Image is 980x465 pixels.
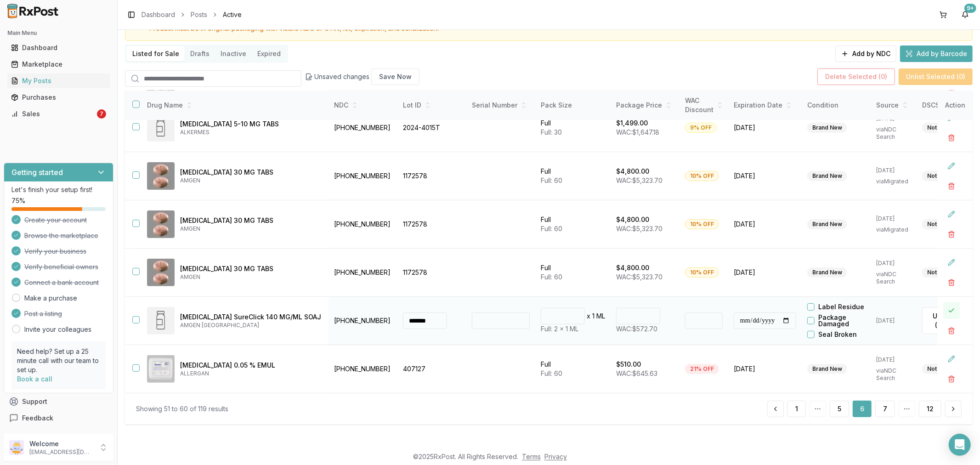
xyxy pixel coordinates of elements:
td: [PHONE_NUMBER] [329,104,397,152]
a: 12 [919,401,941,417]
p: [MEDICAL_DATA] 0.05 % EMUL [180,361,321,370]
button: Delete [943,371,960,387]
span: Post a listing [24,309,62,318]
button: Edit [943,206,960,222]
td: 407127 [397,345,466,393]
p: ALLERGAN [180,370,321,377]
div: Marketplace [11,60,106,69]
div: 10% OFF [685,219,719,229]
div: Brand New [807,267,847,278]
th: Pack Size [535,91,611,120]
button: Delete [943,323,960,339]
div: Not Uploaded [922,364,970,374]
button: Delete [943,178,960,194]
h3: Getting started [11,167,63,178]
th: Condition [802,91,871,120]
button: Marketplace [4,57,113,72]
div: Drug Name [147,101,321,110]
div: NDC [334,101,392,110]
td: [PHONE_NUMBER] [329,152,397,200]
span: Full: 2 x 1 ML [541,325,578,333]
button: Save Now [371,68,419,85]
button: Listed for Sale [127,46,185,61]
div: Dashboard [11,43,106,52]
p: Welcome [29,439,93,448]
div: Package Price [616,101,674,110]
div: Open Intercom Messenger [949,434,971,456]
p: x [587,312,590,321]
span: Connect a bank account [24,278,99,287]
button: Edit [943,351,960,367]
button: 1 [787,401,806,417]
p: [MEDICAL_DATA] 30 MG TABS [180,216,321,225]
p: via Migrated [876,226,911,233]
span: [DATE] [734,364,796,374]
a: Invite your colleagues [24,325,91,334]
div: Brand New [807,171,847,181]
button: Delete [943,274,960,291]
p: ALKERMES [180,129,321,136]
div: 9% OFF [685,123,717,133]
div: Unsaved changes [305,68,419,85]
span: Verify beneficial owners [24,262,98,272]
td: Full [535,152,611,200]
a: Posts [191,10,207,19]
img: Otezla 30 MG TABS [147,210,175,238]
p: [DATE] [876,167,911,174]
span: WAC: $5,323.70 [616,273,663,281]
button: Edit [943,254,960,271]
td: 1172578 [397,200,466,249]
span: WAC: $645.63 [616,369,657,377]
div: WAC Discount [685,96,723,114]
img: Otezla 30 MG TABS [147,162,175,190]
div: 9+ [964,4,976,13]
a: Terms [522,453,541,460]
button: Inactive [215,46,252,61]
td: [PHONE_NUMBER] [329,297,397,345]
p: [MEDICAL_DATA] 30 MG TABS [180,168,321,177]
button: 5 [830,401,849,417]
p: $4,800.00 [616,167,649,176]
div: 21% OFF [685,364,719,374]
a: Dashboard [7,40,110,56]
td: Full [535,249,611,297]
div: Lot ID [403,101,461,110]
div: My Posts [11,76,106,85]
img: Restasis 0.05 % EMUL [147,355,175,383]
p: [MEDICAL_DATA] 5-10 MG TABS [180,119,321,129]
img: Lybalvi 5-10 MG TABS [147,114,175,142]
div: Sales [11,109,95,119]
div: 7 [97,109,106,119]
p: Let's finish your setup first! [11,185,106,194]
a: Make a purchase [24,294,77,303]
td: 2024-4015T [397,104,466,152]
span: Create your account [24,215,87,225]
span: Full: 60 [541,225,562,232]
div: 10% OFF [685,267,719,278]
button: Add by Barcode [900,45,973,62]
button: 9+ [958,7,973,22]
a: My Posts [7,73,110,89]
span: Full: 60 [541,176,562,184]
p: AMGEN [180,177,321,184]
button: Drafts [185,46,215,61]
div: Purchases [11,93,106,102]
div: Brand New [807,123,847,133]
button: Support [4,393,113,410]
td: Full [535,104,611,152]
p: [DATE] [876,215,911,222]
span: WAC: $1,647.18 [616,128,659,136]
h2: Main Menu [7,29,110,37]
div: Expiration Date [734,101,796,110]
p: Need help? Set up a 25 minute call with our team to set up. [17,347,100,374]
label: Label Residue [818,304,864,310]
button: 7 [875,401,895,417]
span: Full: 60 [541,273,562,281]
a: Marketplace [7,56,110,73]
button: Expired [252,46,286,61]
span: Active [223,10,242,19]
a: Sales7 [7,106,110,122]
